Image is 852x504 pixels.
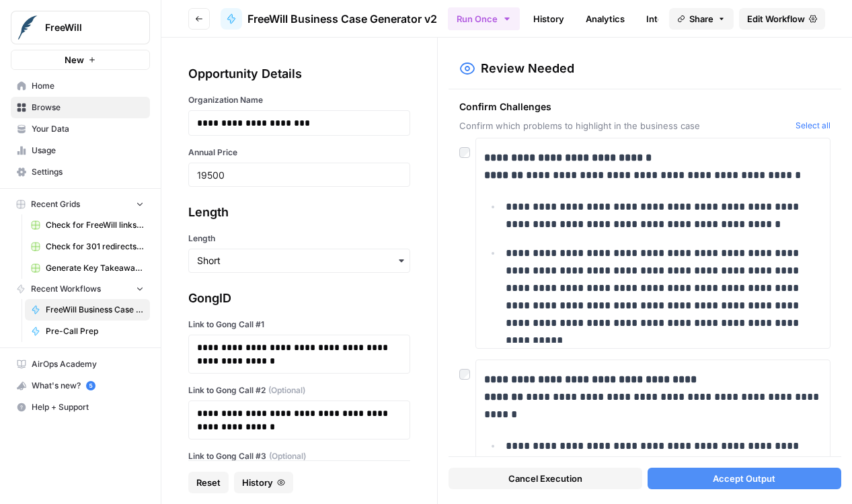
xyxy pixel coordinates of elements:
div: GongID [188,289,410,308]
span: Accept Output [713,472,775,485]
a: FreeWill Business Case Generator v2 [25,299,150,321]
button: History [234,472,293,493]
span: FreeWill Business Case Generator v2 [46,304,144,316]
div: Opportunity Details [188,65,410,83]
span: Reset [196,476,221,489]
a: Analytics [578,8,633,30]
label: Organization Name [188,94,410,106]
a: Generate Key Takeaways from Webinar Transcripts [25,257,150,279]
span: Settings [32,166,144,178]
span: Check for 301 redirects on page Grid [46,241,144,253]
span: AirOps Academy [32,358,144,370]
button: New [11,50,150,70]
button: Accept Output [648,468,841,489]
button: Help + Support [11,396,150,418]
a: Check for 301 redirects on page Grid [25,236,150,257]
button: Run Once [448,7,520,30]
a: Browse [11,97,150,118]
button: What's new? 5 [11,375,150,396]
span: Recent Workflows [31,283,101,295]
span: Your Data [32,123,144,135]
span: Cancel Execution [508,472,582,485]
h2: Review Needed [481,59,574,78]
span: New [65,53,84,67]
a: FreeWill Business Case Generator v2 [221,8,437,30]
a: Your Data [11,118,150,140]
span: Home [32,80,144,92]
a: Edit Workflow [739,8,825,30]
span: Browse [32,101,144,114]
span: FreeWill [45,21,126,34]
label: Link to Gong Call #2 [188,384,410,396]
span: History [242,476,273,489]
a: History [525,8,572,30]
a: Integrate [638,8,693,30]
a: Usage [11,140,150,161]
a: Pre-Call Prep [25,321,150,342]
label: Link to Gong Call #1 [188,319,410,331]
a: AirOps Academy [11,353,150,375]
span: (Optional) [269,450,306,462]
button: Share [669,8,734,30]
span: Usage [32,144,144,157]
span: Confirm which problems to highlight in the business case [459,119,790,132]
div: Length [188,203,410,222]
label: Link to Gong Call #3 [188,450,410,462]
img: FreeWill Logo [15,15,40,40]
div: What's new? [11,376,149,396]
button: Workspace: FreeWill [11,11,150,44]
button: Reset [188,472,229,493]
a: Home [11,75,150,97]
button: Recent Grids [11,194,150,214]
span: Help + Support [32,401,144,413]
a: Settings [11,161,150,183]
input: Short [197,254,401,267]
button: Recent Workflows [11,279,150,299]
a: 5 [86,381,95,390]
label: Annual Price [188,146,410,159]
span: Recent Grids [31,198,80,210]
span: FreeWill Business Case Generator v2 [247,11,437,27]
span: Edit Workflow [747,12,805,26]
span: Confirm Challenges [459,100,790,114]
span: (Optional) [268,384,305,396]
span: Pre-Call Prep [46,325,144,337]
button: Select all [796,119,830,132]
button: Cancel Execution [449,468,642,489]
text: 5 [89,382,92,389]
span: Check for FreeWill links on partner's external website [46,219,144,231]
span: Share [689,12,713,26]
span: Generate Key Takeaways from Webinar Transcripts [46,262,144,274]
a: Check for FreeWill links on partner's external website [25,214,150,236]
label: Length [188,233,410,245]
